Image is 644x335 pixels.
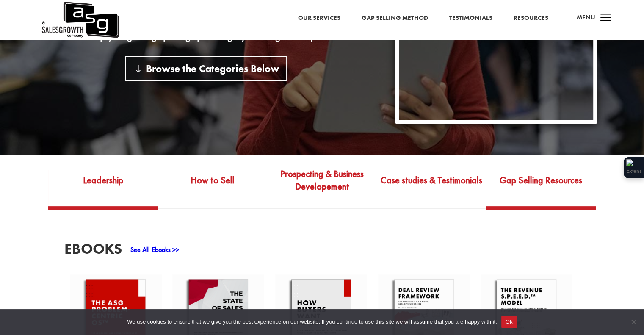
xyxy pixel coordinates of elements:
a: Gap Selling Method [362,13,428,24]
img: Extension Icon [626,159,641,176]
span: a [597,10,614,27]
a: Resources [514,13,548,24]
iframe: YouTube video player [399,11,593,120]
span: No [629,318,638,326]
a: Gap Selling Resources [486,166,596,206]
a: Testimonials [449,13,492,24]
span: Menu [577,13,595,22]
a: Browse the Categories Below [125,56,287,81]
button: Ok [501,316,517,328]
p: We’ll help you get a grip on gap selling by sharing our experience. [47,31,365,41]
a: Our Services [298,13,340,24]
a: Leadership [48,166,158,206]
a: Case studies & Testimonials [377,166,486,206]
h3: EBooks [64,241,122,260]
a: See All Ebooks >> [130,245,179,254]
span: We use cookies to ensure that we give you the best experience on our website. If you continue to ... [127,318,497,326]
a: How to Sell [158,166,268,206]
a: Prospecting & Business Developement [267,166,377,206]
